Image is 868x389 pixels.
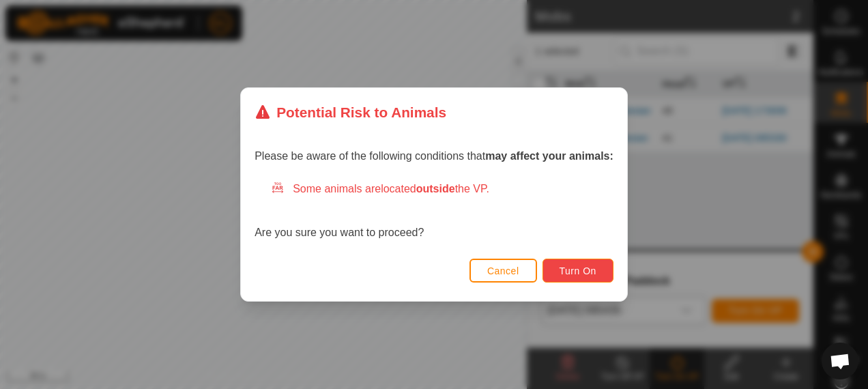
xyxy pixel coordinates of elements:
strong: may affect your animals: [485,150,613,162]
div: Potential Risk to Animals [255,102,446,123]
div: Are you sure you want to proceed? [255,181,613,241]
button: Cancel [469,259,537,283]
span: Turn On [560,265,596,276]
strong: outside [416,183,455,194]
div: Open chat [822,343,858,379]
div: Some animals are [271,181,613,197]
button: Turn On [542,259,613,283]
span: located the VP. [381,183,489,194]
span: Cancel [487,265,519,276]
span: Please be aware of the following conditions that [255,150,613,162]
